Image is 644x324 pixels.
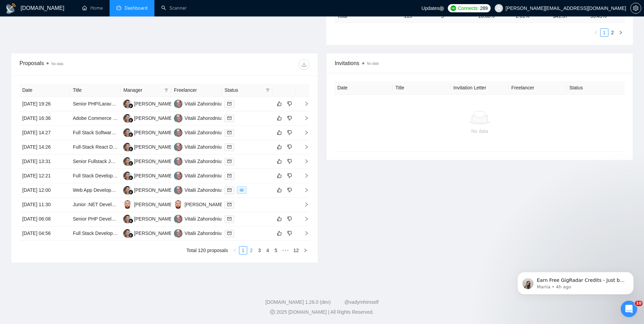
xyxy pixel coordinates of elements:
a: Adobe Commerce Frontend Experts - 100% remote, ASAP, 12+ months [73,115,225,121]
div: [PERSON_NAME] [134,114,173,122]
button: download [299,59,310,70]
a: TH[PERSON_NAME] [123,187,173,192]
span: right [299,216,309,221]
img: TH [123,100,132,108]
div: Vitalii Zahorodniuk [185,158,224,165]
button: dislike [286,114,294,122]
th: Manager [121,84,171,97]
img: VZ [174,114,182,123]
span: right [299,173,309,178]
a: 1 [601,29,608,36]
div: [PERSON_NAME] [134,186,173,194]
a: VZVitalii Zahorodniuk [174,129,224,135]
a: 5 [272,247,280,254]
button: right [301,246,310,254]
a: VZVitalii Zahorodniuk [174,158,224,164]
div: [PERSON_NAME] [134,129,173,136]
span: like [277,115,282,121]
li: Next Page [301,246,310,254]
img: gigradar-bm.png [128,233,133,238]
button: dislike [286,143,294,151]
img: gigradar-bm.png [128,219,133,223]
span: like [277,230,282,236]
button: dislike [286,157,294,165]
span: mail [227,145,231,149]
li: Previous Page [231,246,239,254]
img: VZ [174,229,182,238]
a: VZVitalii Zahorodniuk [174,101,224,106]
img: VZ [174,157,182,166]
span: Invitations [335,59,625,67]
a: 2 [609,29,616,36]
a: Web App Development Using Electron.js [73,187,159,193]
a: Full Stack Developer Needed for SaaS Product Maintenance [73,173,202,178]
th: Status [567,81,624,95]
li: 12 [291,246,301,254]
span: right [299,145,309,149]
li: Next Page [617,28,625,37]
iframe: Intercom live chat [621,301,637,317]
td: Senior PHP Developer Needed for Complex Web Applications [70,212,121,226]
button: dislike [286,186,294,194]
a: ST[PERSON_NAME] [123,201,173,207]
span: download [299,62,309,67]
button: like [275,186,283,194]
button: left [231,246,239,254]
span: Connects: [458,4,479,12]
td: [DATE] 14:27 [20,126,70,140]
td: [DATE] 12:21 [20,169,70,183]
a: 12 [291,247,301,254]
a: TH[PERSON_NAME] [123,101,173,106]
button: like [275,128,283,137]
button: left [592,28,600,37]
img: TH [123,229,132,238]
button: setting [630,3,641,14]
a: Senior PHP/Laravel Engineer for Data Migration and Backend Maintenance [73,101,233,107]
span: mail [227,188,231,192]
a: TH[PERSON_NAME] [123,158,173,164]
div: No data [340,127,619,135]
img: gigradar-bm.png [128,147,133,151]
span: 289 [480,4,488,12]
a: @vadymhimself [344,299,379,305]
span: filter [164,88,168,92]
div: Vitalii Zahorodniuk [185,100,224,108]
td: [DATE] 04:56 [20,226,70,241]
button: like [275,215,283,223]
button: dislike [286,215,294,223]
button: like [275,172,283,180]
td: [DATE] 11:30 [20,198,70,212]
button: like [275,157,283,165]
span: mail [227,231,231,235]
td: Full Stack Software Developer for AI Health Tech Company [70,126,121,140]
span: Dashboard [125,5,148,11]
th: Date [20,84,70,97]
span: like [277,187,282,193]
li: 5 [272,246,280,254]
a: TH[PERSON_NAME] [123,230,173,236]
span: right [303,248,307,252]
a: searchScanner [161,5,187,11]
span: ••• [280,246,291,254]
span: right [299,188,309,192]
li: 4 [264,246,272,254]
div: Vitalii Zahorodniuk [185,186,224,194]
td: [DATE] 14:26 [20,140,70,154]
li: Total 120 proposals [187,246,228,254]
span: right [619,30,623,35]
a: ST[PERSON_NAME] [174,201,224,207]
img: TH [123,114,132,123]
li: 2 [608,28,617,37]
span: mail [227,116,231,120]
li: 1 [600,28,608,37]
span: like [277,130,282,135]
span: right [299,202,309,207]
span: like [277,173,282,178]
a: TH[PERSON_NAME] [123,115,173,121]
td: [DATE] 13:31 [20,154,70,169]
a: 3 [256,247,263,254]
a: VZVitalii Zahorodniuk [174,144,224,149]
th: Title [70,84,121,97]
span: dislike [287,101,292,107]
